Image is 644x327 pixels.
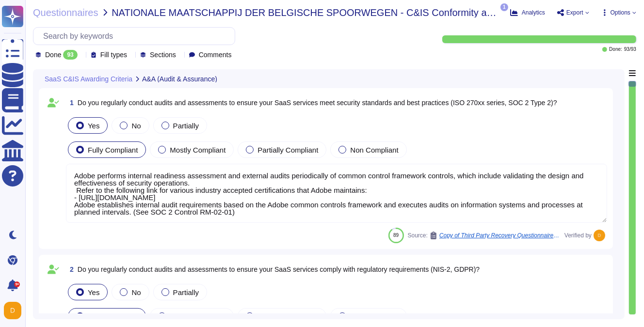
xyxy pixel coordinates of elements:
[170,312,225,321] span: Mostly Compliant
[594,230,605,241] img: user
[100,51,127,58] span: Fill types
[510,9,545,16] button: Analytics
[350,146,398,154] span: Non Compliant
[522,10,545,16] span: Analytics
[408,232,561,239] span: Source:
[258,146,318,154] span: Partially Compliant
[199,51,232,58] span: Comments
[66,266,74,273] span: 2
[131,288,141,296] span: No
[88,312,138,321] span: Fully Compliant
[45,76,132,82] span: SaaS C&IS Awarding Criteria
[564,233,592,238] span: Verified by
[4,302,21,319] img: user
[112,8,499,17] span: NATIONALE MAATSCHAPPIJ DER BELGISCHE SPOORWEGEN - C&IS Conformity and Awarding Criteria SaaS Solu...
[258,312,318,321] span: Partially Compliant
[88,146,138,154] span: Fully Compliant
[624,47,636,52] span: 93 / 93
[88,288,99,296] span: Yes
[170,146,225,154] span: Mostly Compliant
[611,10,630,16] span: Options
[393,233,399,238] span: 89
[609,47,622,52] span: Done:
[173,122,199,130] span: Partially
[33,8,98,17] span: Questionnaires
[78,99,557,107] span: Do you regularly conduct audits and assessments to ensure your SaaS services meet security standa...
[350,312,398,321] span: Non Compliant
[63,50,77,60] div: 93
[500,3,508,11] span: 1
[150,51,176,58] span: Sections
[66,99,74,106] span: 1
[173,288,199,296] span: Partially
[88,122,99,130] span: Yes
[45,51,61,58] span: Done
[131,122,141,130] span: No
[38,28,235,45] input: Search by keywords
[66,164,607,223] textarea: Adobe performs internal readiness assessment and external audits periodically of common control f...
[78,265,480,273] span: Do you regularly conduct audits and assessments to ensure your SaaS services comply with regulato...
[142,76,217,82] span: A&A (Audit & Assurance)
[14,281,20,287] div: 9+
[2,300,28,321] button: user
[566,10,583,16] span: Export
[439,233,561,238] span: Copy of Third Party Recovery Questionnaire Sent [DATE] (1)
